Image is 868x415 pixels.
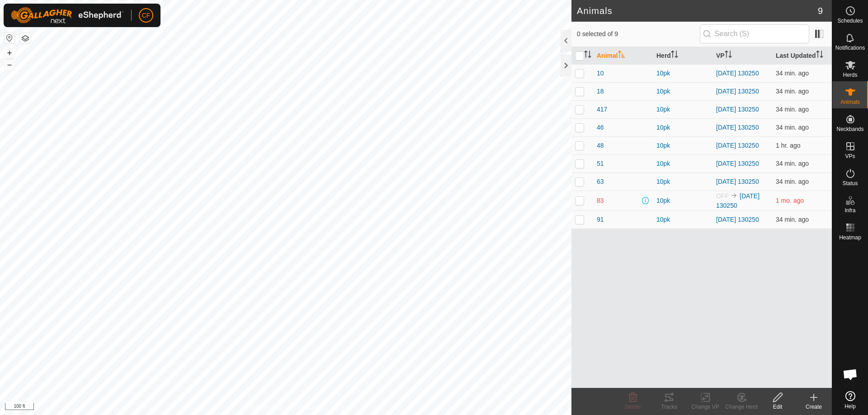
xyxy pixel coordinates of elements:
img: to [731,192,738,199]
div: 10pk [656,105,709,114]
div: Change Herd [723,403,759,411]
span: OFF [716,192,729,200]
div: Open chat [837,361,864,388]
th: Last Updated [772,47,832,65]
span: Oct 5, 2025, 7:04 PM [776,216,809,223]
a: [DATE] 130250 [716,70,759,77]
span: Oct 5, 2025, 7:04 PM [776,178,809,185]
span: Herds [843,72,857,78]
a: [DATE] 130250 [716,178,759,185]
span: CF [142,11,151,20]
button: – [4,59,15,70]
span: 46 [597,123,604,132]
span: Heatmap [839,235,861,240]
button: + [4,47,15,58]
span: VPs [845,154,855,159]
span: Oct 5, 2025, 7:04 PM [776,70,809,77]
span: Oct 5, 2025, 6:34 PM [776,142,801,149]
span: 10 [597,69,604,78]
div: 10pk [656,141,709,150]
span: Oct 5, 2025, 7:04 PM [776,124,809,131]
a: Help [832,387,868,413]
th: Herd [653,47,712,65]
span: Oct 5, 2025, 7:04 PM [776,106,809,113]
div: Edit [759,403,796,411]
span: 91 [597,215,604,224]
span: Notifications [835,45,865,51]
span: 18 [597,87,604,96]
span: 9 [818,4,823,18]
span: 417 [597,105,607,114]
a: [DATE] 130250 [716,106,759,113]
a: [DATE] 130250 [716,216,759,223]
span: 83 [597,196,604,205]
span: Infra [844,208,855,213]
button: Reset Map [4,33,15,43]
span: Help [844,404,856,409]
img: Gallagher Logo [11,7,124,23]
p-sorticon: Activate to sort [725,52,732,59]
p-sorticon: Activate to sort [816,52,823,59]
div: Change VP [687,403,723,411]
a: [DATE] 130250 [716,160,759,167]
span: Animals [840,99,860,105]
div: 10pk [656,215,709,224]
span: Aug 24, 2025, 12:34 PM [776,197,804,204]
span: 63 [597,177,604,187]
div: 10pk [656,69,709,78]
a: Privacy Policy [250,403,284,411]
a: [DATE] 130250 [716,124,759,131]
span: Schedules [837,18,863,23]
div: 10pk [656,196,709,205]
div: 10pk [656,177,709,187]
button: Map Layers [20,33,31,44]
th: VP [712,47,772,65]
th: Animal [593,47,653,65]
span: 48 [597,141,604,150]
a: [DATE] 130250 [716,88,759,95]
span: Oct 5, 2025, 7:04 PM [776,160,809,167]
h2: Animals [577,5,818,16]
a: Contact Us [295,403,321,411]
span: 0 selected of 9 [577,29,700,39]
div: 10pk [656,87,709,96]
span: Delete [625,404,641,410]
span: Oct 5, 2025, 7:04 PM [776,88,809,95]
p-sorticon: Activate to sort [584,52,591,59]
span: 51 [597,159,604,168]
div: 10pk [656,123,709,132]
span: Status [842,181,858,186]
a: [DATE] 130250 [716,192,759,209]
div: Create [796,403,832,411]
div: 10pk [656,159,709,168]
span: Neckbands [836,126,863,132]
input: Search (S) [700,24,809,43]
div: Tracks [651,403,687,411]
p-sorticon: Activate to sort [618,52,625,59]
p-sorticon: Activate to sort [671,52,678,59]
a: [DATE] 130250 [716,142,759,149]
